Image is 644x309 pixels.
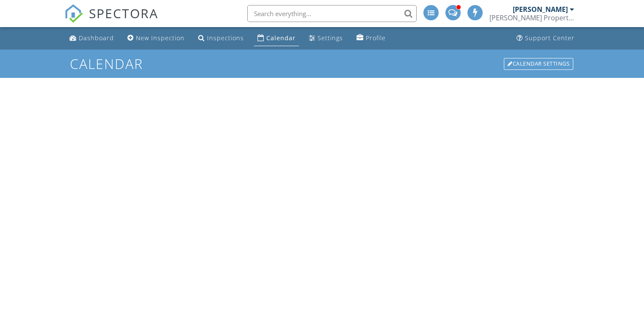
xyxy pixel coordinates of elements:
[124,30,188,46] a: New Inspection
[254,30,299,46] a: Calendar
[489,14,574,22] div: Webb Property Inspection
[513,30,578,46] a: Support Center
[89,4,158,22] span: SPECTORA
[266,34,296,42] div: Calendar
[513,5,568,14] div: [PERSON_NAME]
[66,30,117,46] a: Dashboard
[79,34,114,42] div: Dashboard
[318,34,343,42] div: Settings
[195,30,247,46] a: Inspections
[136,34,185,42] div: New Inspection
[64,11,158,29] a: SPECTORA
[366,34,386,42] div: Profile
[353,30,389,46] a: Profile
[503,57,574,71] a: Calendar Settings
[525,34,575,42] div: Support Center
[247,5,417,22] input: Search everything...
[207,34,244,42] div: Inspections
[64,4,83,23] img: The Best Home Inspection Software - Spectora
[306,30,346,46] a: Settings
[504,58,573,70] div: Calendar Settings
[70,56,574,71] h1: Calendar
